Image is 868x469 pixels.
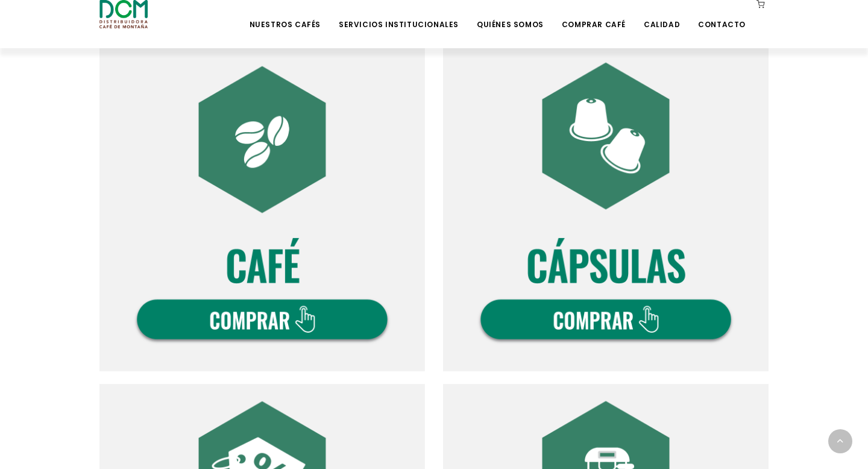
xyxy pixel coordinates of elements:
[470,1,551,30] a: Quiénes Somos
[242,1,328,30] a: Nuestros Cafés
[637,1,687,30] a: Calidad
[443,46,769,371] img: DCM-WEB-BOT-COMPRA-V2024-02.png
[332,1,466,30] a: Servicios Institucionales
[555,1,633,30] a: Comprar Café
[99,46,425,371] img: DCM-WEB-BOT-COMPRA-V2024-01.png
[691,1,753,30] a: Contacto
